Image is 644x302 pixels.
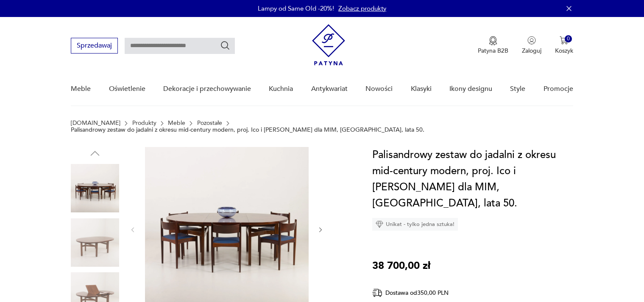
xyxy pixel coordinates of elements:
a: Klasyki [411,73,432,105]
a: Zobacz produkty [338,4,386,13]
div: Unikat - tylko jedna sztuka! [372,218,458,231]
button: Szukaj [220,40,230,51]
a: Style [510,73,525,105]
a: Produkty [132,120,156,127]
a: Meble [71,73,91,105]
h1: Palisandrowy zestaw do jadalni z okresu mid-century modern, proj. Ico i [PERSON_NAME] dla MIM, [G... [372,147,573,212]
p: Palisandrowy zestaw do jadalni z okresu mid-century modern, proj. Ico i [PERSON_NAME] dla MIM, [G... [71,127,424,133]
button: Zaloguj [522,36,541,55]
p: Patyna B2B [478,47,508,55]
img: Ikona dostawy [372,288,382,298]
img: Patyna - sklep z meblami i dekoracjami vintage [312,24,345,65]
p: Lampy od Same Old -20%! [258,4,334,13]
img: Zdjęcie produktu Palisandrowy zestaw do jadalni z okresu mid-century modern, proj. Ico i Louisa P... [71,164,119,212]
button: Sprzedawaj [71,38,118,54]
button: 0Koszyk [555,36,573,55]
a: Oświetlenie [109,73,145,105]
img: Ikonka użytkownika [527,36,536,45]
a: Ikony designu [449,73,492,105]
a: Kuchnia [269,73,293,105]
a: Dekoracje i przechowywanie [163,73,251,105]
img: Ikona medalu [489,36,497,45]
a: [DOMAIN_NAME] [71,120,120,127]
a: Pozostałe [197,120,222,127]
div: 0 [565,35,572,42]
button: Patyna B2B [478,36,508,55]
p: Koszyk [555,47,573,55]
img: Zdjęcie produktu Palisandrowy zestaw do jadalni z okresu mid-century modern, proj. Ico i Louisa P... [71,218,119,267]
a: Ikona medaluPatyna B2B [478,36,508,55]
a: Nowości [365,73,393,105]
img: Ikona diamentu [376,220,383,228]
a: Meble [168,120,185,127]
p: 38 700,00 zł [372,258,430,274]
div: Dostawa od 350,00 PLN [372,288,474,298]
img: Ikona koszyka [560,36,568,45]
a: Sprzedawaj [71,43,118,49]
a: Antykwariat [311,73,348,105]
p: Zaloguj [522,47,541,55]
a: Promocje [544,73,573,105]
